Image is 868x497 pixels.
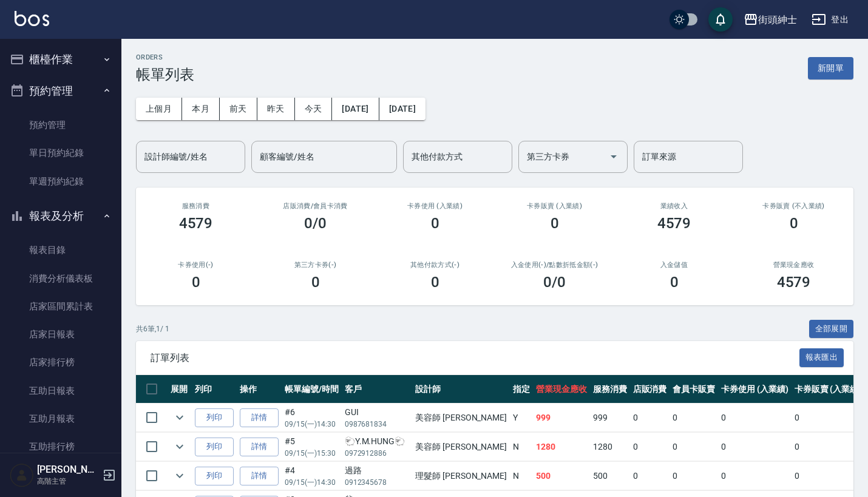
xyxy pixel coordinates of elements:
th: 卡券使用 (入業績) [718,375,792,404]
td: 0 [792,433,865,461]
p: 09/15 (一) 14:30 [285,419,339,430]
img: Logo [15,11,49,26]
h3: 0 [431,274,439,291]
a: 單週預約紀錄 [5,167,117,195]
button: [DATE] [379,98,426,120]
a: 店家區間累計表 [5,292,117,320]
a: 詳情 [240,438,279,456]
th: 帳單編號/時間 [282,375,342,404]
p: 高階主管 [37,476,99,487]
a: 詳情 [240,467,279,485]
td: 0 [718,462,792,490]
button: expand row [171,467,189,485]
td: 0 [718,433,792,461]
h3: 4579 [179,215,213,232]
h2: 店販消費 /會員卡消費 [270,202,361,210]
a: 店家日報表 [5,320,117,348]
td: 0 [630,433,670,461]
td: 1280 [533,433,590,461]
div: 過路 [345,464,409,477]
th: 營業現金應收 [533,375,590,404]
h3: 0 [551,215,559,232]
button: 列印 [195,438,234,456]
a: 詳情 [240,408,279,427]
a: 預約管理 [5,111,117,139]
h2: 營業現金應收 [748,261,839,269]
h2: 其他付款方式(-) [390,261,480,269]
th: 指定 [510,375,533,404]
td: #6 [282,404,342,432]
h3: 0 [790,215,798,232]
button: [DATE] [332,98,379,120]
td: 500 [590,462,630,490]
h2: 卡券販賣 (入業績) [509,202,600,210]
td: N [510,462,533,490]
button: 預約管理 [5,75,117,107]
button: expand row [171,408,189,427]
td: 0 [670,404,718,432]
button: 報表及分析 [5,200,117,232]
h3: 0 [431,215,439,232]
td: #4 [282,462,342,490]
button: 上個月 [136,98,182,120]
div: 街頭紳士 [758,12,797,27]
button: 本月 [182,98,220,120]
h3: 0 [311,274,320,291]
td: 0 [630,404,670,432]
h2: 第三方卡券(-) [270,261,361,269]
p: 09/15 (一) 15:30 [285,448,339,459]
a: 報表匯出 [799,351,844,363]
h3: 0 /0 [543,274,566,291]
td: 0 [792,404,865,432]
td: 0 [792,462,865,490]
div: GUI [345,406,409,419]
th: 服務消費 [590,375,630,404]
button: 昨天 [257,98,295,120]
h3: 4579 [777,274,811,291]
div: 🐑Y.M.HUNG🐑 [345,435,409,448]
button: 今天 [295,98,333,120]
h2: ORDERS [136,53,194,61]
td: 美容師 [PERSON_NAME] [412,433,510,461]
td: 美容師 [PERSON_NAME] [412,404,510,432]
h5: [PERSON_NAME] [37,464,99,476]
td: Y [510,404,533,432]
td: 0 [630,462,670,490]
td: 999 [590,404,630,432]
th: 卡券販賣 (入業績) [792,375,865,404]
button: 前天 [220,98,257,120]
button: expand row [171,438,189,456]
th: 店販消費 [630,375,670,404]
p: 共 6 筆, 1 / 1 [136,323,169,334]
a: 新開單 [808,62,853,73]
td: 999 [533,404,590,432]
p: 0912345678 [345,477,409,488]
h2: 卡券販賣 (不入業績) [748,202,839,210]
td: 500 [533,462,590,490]
h2: 卡券使用(-) [151,261,241,269]
p: 09/15 (一) 14:30 [285,477,339,488]
img: Person [10,463,34,487]
h3: 0 [670,274,679,291]
td: 0 [670,433,718,461]
th: 客戶 [342,375,412,404]
h3: 4579 [657,215,691,232]
button: Open [604,147,623,166]
button: 登出 [807,8,853,31]
h3: 0/0 [304,215,327,232]
a: 互助日報表 [5,377,117,405]
h2: 入金儲值 [629,261,719,269]
a: 互助月報表 [5,405,117,433]
td: #5 [282,433,342,461]
th: 操作 [237,375,282,404]
h3: 服務消費 [151,202,241,210]
th: 列印 [192,375,237,404]
td: 理髮師 [PERSON_NAME] [412,462,510,490]
h2: 業績收入 [629,202,719,210]
td: N [510,433,533,461]
button: 報表匯出 [799,348,844,367]
h2: 卡券使用 (入業績) [390,202,480,210]
th: 設計師 [412,375,510,404]
a: 消費分析儀表板 [5,265,117,292]
button: 全部展開 [809,320,854,339]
